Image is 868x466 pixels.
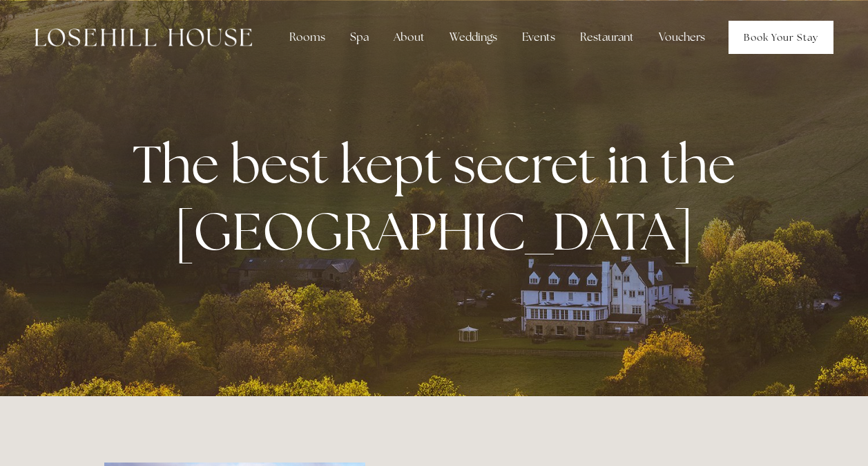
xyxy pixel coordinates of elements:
[383,24,436,51] div: About
[729,21,833,54] a: Book Your Stay
[438,24,508,51] div: Weddings
[511,24,566,51] div: Events
[35,28,252,46] img: Losehill House
[339,24,380,51] div: Spa
[648,24,716,51] a: Vouchers
[278,24,336,51] div: Rooms
[133,130,746,265] strong: The best kept secret in the [GEOGRAPHIC_DATA]
[569,24,645,51] div: Restaurant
